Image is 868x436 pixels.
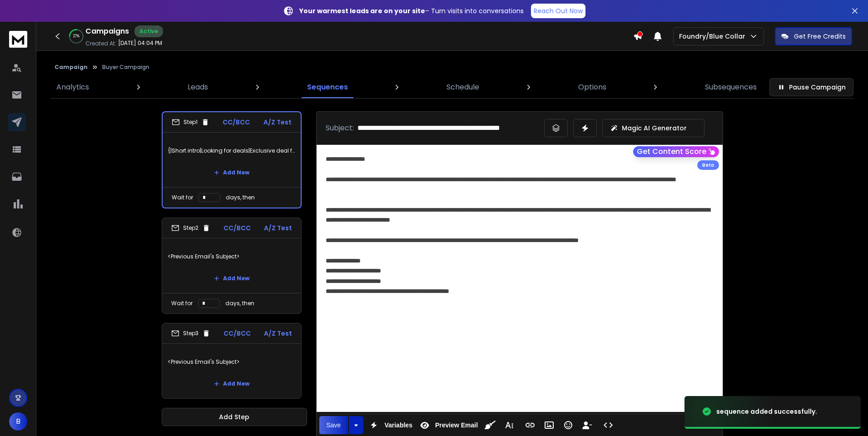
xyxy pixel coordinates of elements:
button: Pause Campaign [769,78,853,96]
li: Step2CC/BCCA/Z Test<Previous Email's Subject>Add NewWait fordays, then [162,218,302,314]
span: Preview Email [433,421,480,429]
button: Get Content Score [633,146,719,157]
button: Add New [207,163,257,182]
p: Subsequences [705,82,757,93]
div: Step 1 [172,118,209,126]
li: Step3CC/BCCA/Z Test<Previous Email's Subject>Add New [162,323,302,399]
p: Schedule [446,82,479,93]
p: {|Short intro|Looking for deals|Exclusive deal flow} [168,138,295,163]
button: More Text [501,416,518,434]
button: Add New [207,269,257,287]
h1: Campaigns [85,26,129,37]
p: 27 % [73,34,79,39]
button: B [9,412,27,431]
a: Options [573,76,612,98]
div: Beta [697,160,719,170]
button: Save [319,416,348,434]
button: Clean HTML [481,416,499,434]
p: Subject: [326,123,354,134]
button: Add Step [162,408,307,426]
span: Variables [382,421,414,429]
p: Foundry/Blue Collar [679,32,749,41]
a: Leads [182,76,213,98]
p: CC/BCC [223,118,250,127]
p: Reach Out Now [534,6,583,15]
p: Wait for [172,194,193,201]
img: logo [9,31,27,48]
div: sequence added successfully. [716,407,817,416]
button: Campaign [55,64,88,71]
a: Subsequences [699,76,762,98]
p: days, then [225,300,254,307]
p: Get Free Credits [794,32,846,41]
li: Step1CC/BCCA/Z Test{|Short intro|Looking for deals|Exclusive deal flow}Add NewWait fordays, then [162,111,302,208]
a: Schedule [441,76,485,98]
strong: Your warmest leads are on your site [299,6,425,15]
button: Preview Email [416,416,480,434]
p: Options [578,82,606,93]
p: days, then [226,194,255,201]
p: [DATE] 04:04 PM [118,40,162,47]
a: Analytics [51,76,94,98]
button: Add New [207,375,257,393]
p: A/Z Test [264,329,292,338]
p: A/Z Test [263,118,292,127]
button: Magic AI Generator [602,119,704,137]
p: Sequences [307,82,348,93]
button: Insert Link (⌘K) [521,416,539,434]
p: A/Z Test [264,223,292,233]
button: Variables [365,416,414,434]
button: Code View [600,416,617,434]
p: Wait for [171,300,193,307]
p: CC/BCC [223,223,251,233]
p: Leads [188,82,208,93]
p: – Turn visits into conversations [299,6,524,15]
button: Emoticons [560,416,577,434]
p: Analytics [56,82,89,93]
div: Step 2 [171,224,210,232]
button: Insert Unsubscribe Link [579,416,596,434]
p: CC/BCC [223,329,251,338]
a: Reach Out Now [531,4,585,18]
div: Active [134,25,163,37]
button: Insert Image (⌘P) [541,416,558,434]
div: Step 3 [171,329,210,337]
p: <Previous Email's Subject> [168,244,296,269]
p: Magic AI Generator [622,124,687,133]
p: Buyer Campaign [102,64,149,71]
a: Sequences [302,76,353,98]
button: Get Free Credits [775,27,852,45]
p: <Previous Email's Subject> [168,349,296,375]
p: Created At: [85,40,116,47]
